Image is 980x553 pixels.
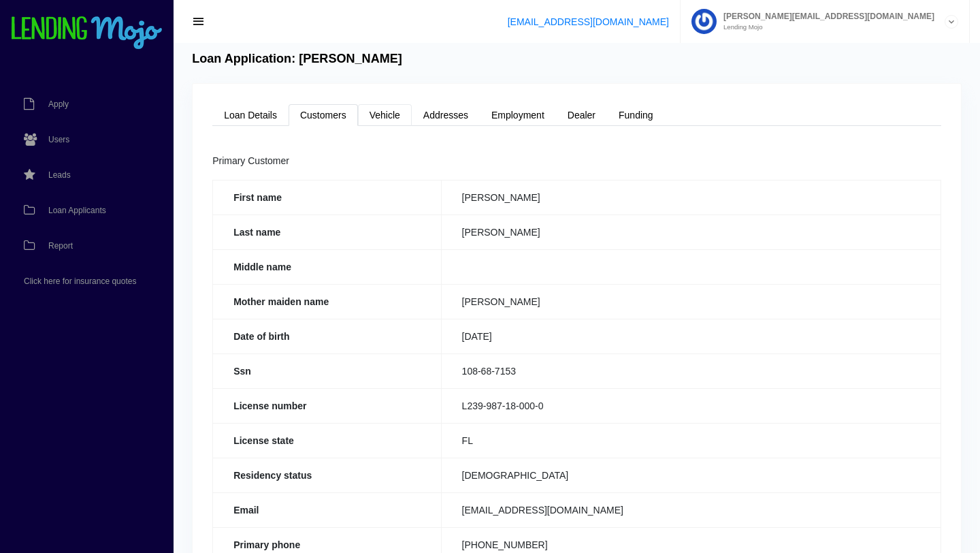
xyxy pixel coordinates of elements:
span: [PERSON_NAME][EMAIL_ADDRESS][DOMAIN_NAME] [717,12,934,20]
img: logo-small.png [10,16,163,50]
span: Report [48,242,73,250]
div: Primary Customer [212,153,941,170]
th: Date of birth [213,319,441,353]
td: L239-987-18-000-0 [441,388,941,423]
th: Residency status [213,458,441,492]
td: FL [441,423,941,458]
td: 108-68-7153 [441,353,941,388]
span: Loan Applicants [48,206,106,215]
a: Dealer [556,104,607,126]
a: [EMAIL_ADDRESS][DOMAIN_NAME] [508,16,669,27]
span: Users [48,136,69,144]
td: [PERSON_NAME] [441,180,941,215]
a: Loan Details [212,104,289,126]
th: First name [213,180,441,215]
th: License state [213,423,441,458]
small: Lending Mojo [717,24,934,31]
a: Addresses [412,104,480,126]
th: Middle name [213,249,441,284]
th: Ssn [213,353,441,388]
h4: Loan Application: [PERSON_NAME] [192,52,402,67]
th: Last name [213,215,441,249]
td: [PERSON_NAME] [441,284,941,319]
td: [PERSON_NAME] [441,215,941,249]
a: Funding [607,104,665,126]
a: Vehicle [358,104,412,126]
td: [DEMOGRAPHIC_DATA] [441,458,941,492]
span: Leads [48,171,71,179]
a: Employment [480,104,556,126]
span: Click here for insurance quotes [24,277,136,285]
th: License number [213,388,441,423]
th: Email [213,492,441,527]
a: Customers [289,104,358,126]
td: [EMAIL_ADDRESS][DOMAIN_NAME] [441,492,941,527]
th: Mother maiden name [213,284,441,319]
span: Apply [48,100,69,108]
img: Profile image [691,9,717,34]
td: [DATE] [441,319,941,353]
